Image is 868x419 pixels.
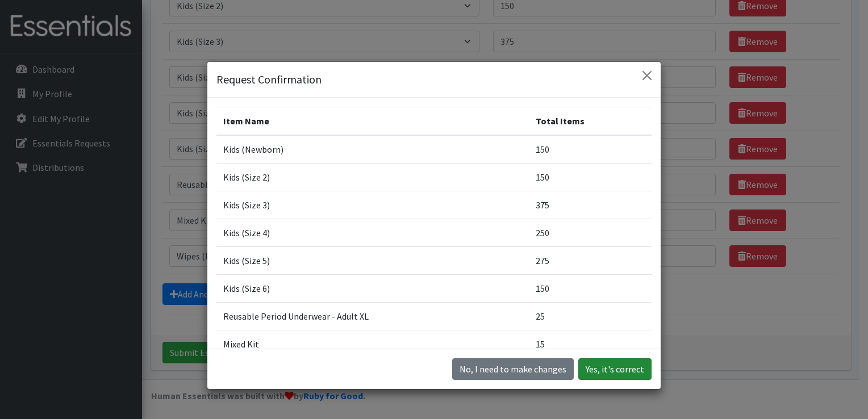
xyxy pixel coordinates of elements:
[216,330,529,358] td: Mixed Kit
[529,219,652,246] td: 250
[529,163,652,191] td: 150
[529,274,652,302] td: 150
[452,358,574,380] button: No I need to make changes
[529,107,652,135] th: Total Items
[216,246,529,274] td: Kids (Size 5)
[216,274,529,302] td: Kids (Size 6)
[529,246,652,274] td: 275
[638,66,656,85] button: Close
[529,330,652,358] td: 15
[216,302,529,330] td: Reusable Period Underwear - Adult XL
[216,71,322,88] h5: Request Confirmation
[529,191,652,219] td: 375
[578,358,652,380] button: Yes, it's correct
[216,219,529,246] td: Kids (Size 4)
[216,135,529,164] td: Kids (Newborn)
[529,302,652,330] td: 25
[216,163,529,191] td: Kids (Size 2)
[216,191,529,219] td: Kids (Size 3)
[529,135,652,164] td: 150
[216,107,529,135] th: Item Name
